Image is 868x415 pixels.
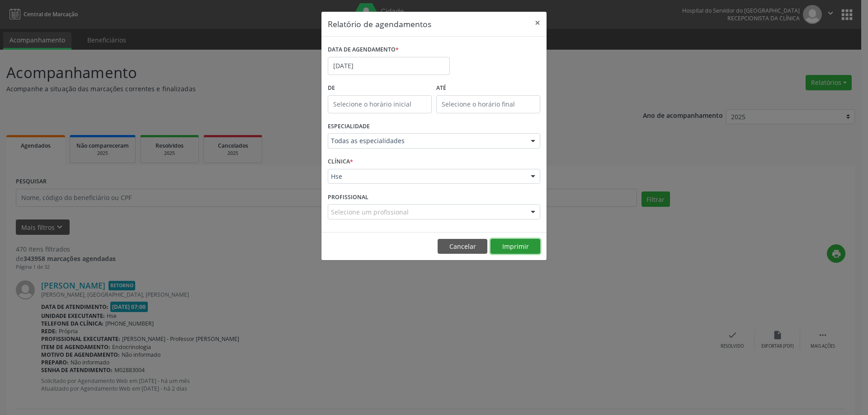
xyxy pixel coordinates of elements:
label: ATÉ [436,81,540,95]
button: Close [528,12,547,34]
input: Selecione uma data ou intervalo [328,57,450,75]
label: PROFISSIONAL [328,190,368,204]
label: ESPECIALIDADE [328,120,370,134]
label: DATA DE AGENDAMENTO [328,43,399,57]
span: Todas as especialidades [331,136,522,145]
input: Selecione o horário inicial [328,95,432,113]
span: Selecione um profissional [331,207,409,217]
button: Cancelar [438,239,487,254]
input: Selecione o horário final [436,95,540,113]
span: Hse [331,172,522,181]
label: De [328,81,432,95]
label: CLÍNICA [328,155,353,169]
h5: Relatório de agendamentos [328,18,431,30]
button: Imprimir [491,239,540,254]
